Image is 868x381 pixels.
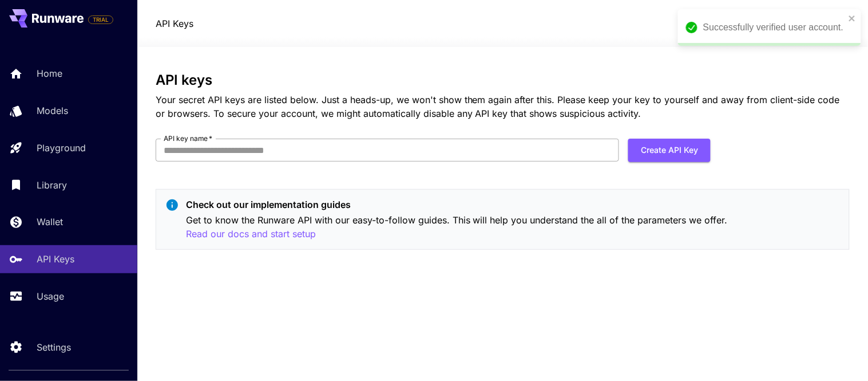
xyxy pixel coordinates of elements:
img: logo_orange.svg [18,18,27,28]
button: Read our docs and start setup [186,227,316,241]
div: Widget de chat [811,326,868,381]
h3: API keys [156,72,850,88]
p: Check out our implementation guides [186,198,840,211]
p: Your secret API keys are listed below. Just a heads-up, we won't show them again after this. Plea... [156,93,850,120]
nav: breadcrumb [156,17,193,30]
p: Playground [37,141,86,155]
p: Models [37,104,68,117]
a: API Keys [156,17,193,30]
button: close [849,14,857,23]
label: API key name [164,133,213,143]
div: Successfully verified user account. [703,21,845,34]
p: Home [37,66,62,80]
div: v 4.0.24 [32,18,56,28]
p: Get to know the Runware API with our easy-to-follow guides. This will help you understand the all... [186,213,840,241]
p: API Keys [37,252,74,266]
div: [PERSON_NAME]: [URL] [30,30,119,39]
img: tab_domain_overview_orange.svg [47,66,57,76]
iframe: Chat Widget [811,326,868,381]
p: Library [37,178,67,192]
div: Palavras-chave [133,68,184,75]
button: Create API Key [628,139,711,162]
img: tab_keywords_by_traffic_grey.svg [121,66,130,76]
img: website_grey.svg [18,30,27,39]
p: Settings [37,340,71,354]
span: TRIAL [89,15,113,24]
div: Domínio [60,68,88,75]
span: Add your payment card to enable full platform functionality. [88,13,113,26]
p: Usage [37,289,64,303]
p: Wallet [37,215,63,229]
